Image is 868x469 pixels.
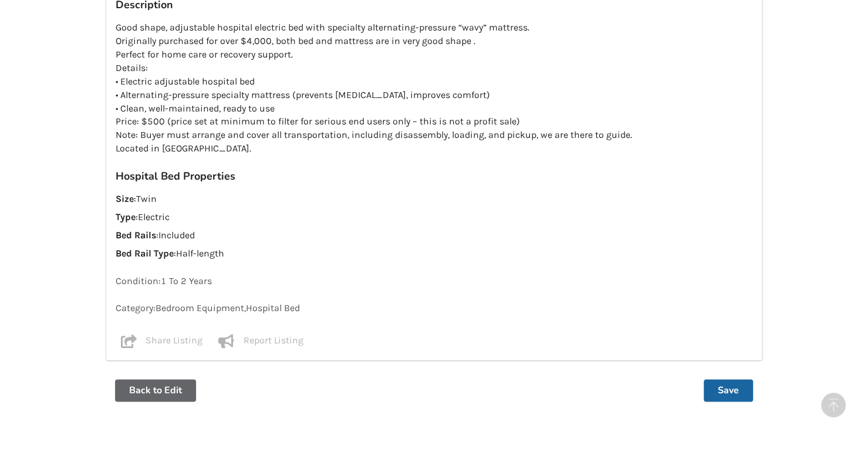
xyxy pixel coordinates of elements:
p: Category: Bedroom Equipment , Hospital Bed [116,302,752,315]
strong: Bed Rails [116,230,156,241]
p: : Half-length [116,247,752,261]
button: Save [704,379,753,401]
button: Back to Edit [115,379,196,401]
p: Good shape, adjustable hospital electric bed with specialty alternating-pressure “wavy” mattress.... [116,21,752,156]
strong: Size [116,193,134,204]
p: : Electric [116,211,752,224]
strong: Bed Rail Type [116,248,174,259]
p: Condition: 1 To 2 Years [116,275,752,288]
p: : Included [116,229,752,242]
h3: Hospital Bed Properties [116,170,752,183]
p: : Twin [116,193,752,206]
strong: Type [116,211,136,222]
p: Report Listing [244,334,303,348]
